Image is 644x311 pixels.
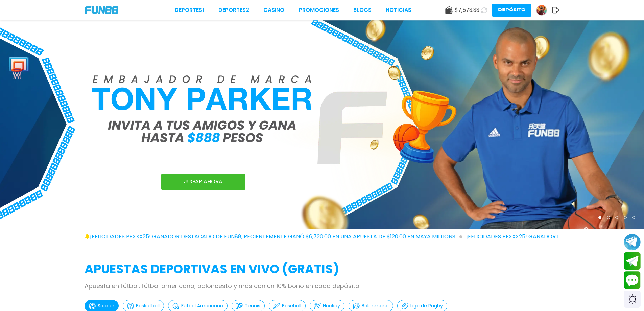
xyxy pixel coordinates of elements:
[175,6,204,14] a: Deportes1
[85,260,559,279] h2: APUESTAS DEPORTIVAS EN VIVO (gratis)
[85,6,118,14] img: Company Logo
[492,4,531,17] button: Depósito
[263,6,284,14] a: CASINO
[536,5,547,15] img: Avatar
[323,302,340,309] p: Hockey
[362,302,389,309] p: Balonmano
[299,6,339,14] a: Promociones
[624,252,641,270] button: Join telegram
[245,302,260,309] p: Tennis
[536,5,552,16] a: Avatar
[161,174,245,190] a: JUGAR AHORA
[386,6,411,14] a: NOTICIAS
[282,302,301,309] p: Baseball
[90,232,462,241] span: ¡FELICIDADES pexxx25! GANADOR DESTACADO DE FUN88, RECIENTEMENTE GANÓ $6,720.00 EN UNA APUESTA DE ...
[624,233,641,251] button: Join telegram channel
[85,281,559,290] p: Apuesta en fútbol, fútbol americano, baloncesto y más con un 10% bono en cada depósito
[455,6,479,14] span: $ 7,573.33
[624,271,641,289] button: Contact customer service
[136,302,160,309] p: Basketball
[181,302,223,309] p: Futbol Americano
[410,302,443,309] p: Liga de Rugby
[98,302,114,309] p: Soccer
[624,291,641,308] div: Switch theme
[353,6,372,14] a: BLOGS
[218,6,249,14] a: Deportes2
